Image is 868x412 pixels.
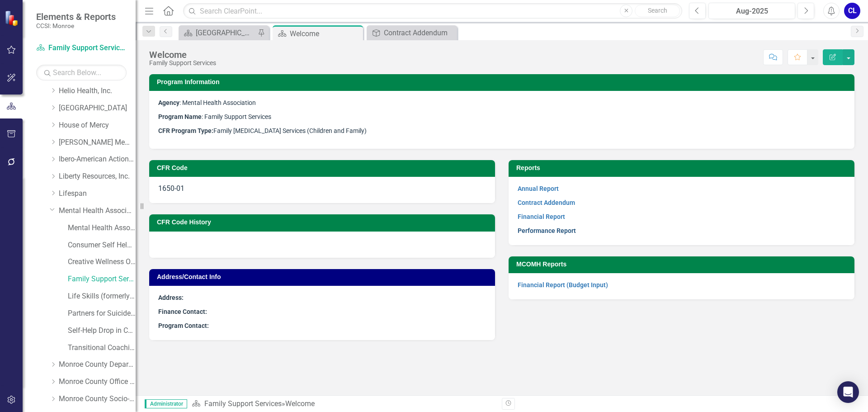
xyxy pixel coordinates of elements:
[149,50,216,60] div: Welcome
[204,399,282,408] a: Family Support Services
[68,274,136,284] a: Family Support Services
[837,381,859,403] div: Open Intercom Messenger
[59,154,136,165] a: Ibero-American Action League, Inc.
[59,189,136,199] a: Lifespan
[59,86,136,96] a: Helio Health, Inc.
[158,113,202,120] strong: Program Name
[384,27,455,38] div: Contract Addendum
[158,99,256,106] span: : Mental Health Association
[68,291,136,302] a: Life Skills (formerly New Directions)
[196,27,255,38] div: [GEOGRAPHIC_DATA]
[518,281,608,289] a: Financial Report (Budget Input)
[516,261,850,268] h3: MCOMH Reports
[648,7,667,14] span: Search
[518,185,559,192] a: Annual Report
[36,11,116,22] span: Elements & Reports
[5,10,20,26] img: ClearPoint Strategy
[68,308,136,319] a: Partners for Suicide Prevention
[158,127,213,134] strong: CFR Program Type:
[68,257,136,267] a: Creative Wellness Opportunities
[158,308,207,315] strong: Finance Contact:
[183,3,682,19] input: Search ClearPoint...
[158,294,184,301] strong: Address:
[36,65,127,81] input: Search Below...
[158,322,209,329] strong: Program Contact:
[36,22,116,29] small: CCSI: Monroe
[59,171,136,182] a: Liberty Resources, Inc.
[844,3,860,19] button: CL
[516,165,850,171] h3: Reports
[68,326,136,336] a: Self-Help Drop in Center
[59,360,136,370] a: Monroe County Department of Social Services
[59,377,136,387] a: Monroe County Office of Mental Health
[518,213,565,220] a: Financial Report
[158,113,271,120] span: : Family Support Services
[59,394,136,404] a: Monroe County Socio-Legal Center
[285,399,315,408] div: Welcome
[369,27,455,38] a: Contract Addendum
[158,99,179,106] strong: Agency
[59,103,136,114] a: [GEOGRAPHIC_DATA]
[157,274,491,280] h3: Address/Contact Info
[157,219,491,226] h3: CFR Code History
[518,199,575,206] a: Contract Addendum
[708,3,795,19] button: Aug-2025
[68,240,136,251] a: Consumer Self Help/Family & [MEDICAL_DATA] Services
[157,79,850,85] h3: Program Information
[157,165,491,171] h3: CFR Code
[158,127,367,134] span: Family [MEDICAL_DATA] Services (Children and Family)
[192,399,495,409] div: »
[518,227,576,234] a: Performance Report
[145,399,187,408] span: Administrator
[158,184,184,193] span: 1650-01
[59,120,136,131] a: House of Mercy
[290,28,361,39] div: Welcome
[59,206,136,216] a: Mental Health Association
[36,43,127,53] a: Family Support Services
[712,6,792,17] div: Aug-2025
[181,27,255,38] a: [GEOGRAPHIC_DATA]
[68,343,136,353] a: Transitional Coaching and Training
[59,137,136,148] a: [PERSON_NAME] Memorial Institute, Inc.
[635,5,680,17] button: Search
[68,223,136,233] a: Mental Health Association (MCOMH Internal)
[149,60,216,66] div: Family Support Services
